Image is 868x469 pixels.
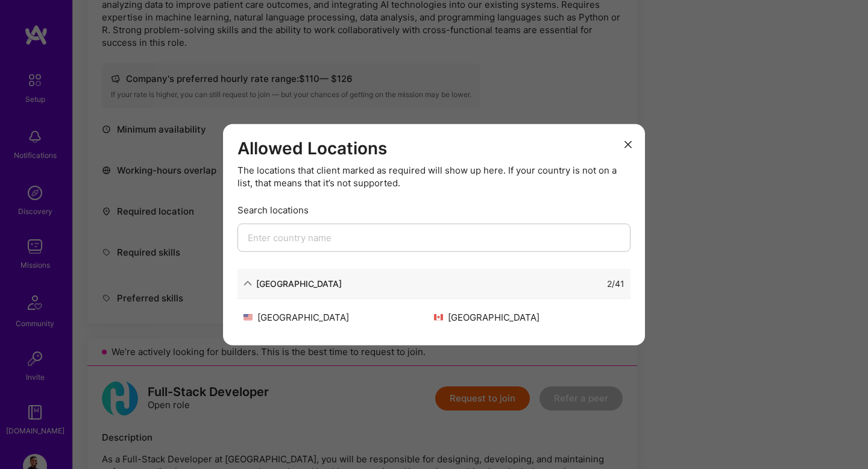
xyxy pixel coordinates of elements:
[434,313,443,320] img: Canada
[237,163,631,189] div: The locations that client marked as required will show up here. If your country is not on a list,...
[624,140,632,148] i: icon Close
[434,310,624,323] div: [GEOGRAPHIC_DATA]
[256,277,342,289] div: [GEOGRAPHIC_DATA]
[223,124,645,345] div: modal
[244,310,434,323] div: [GEOGRAPHIC_DATA]
[237,139,631,159] h3: Allowed Locations
[607,277,624,289] div: 2 / 41
[244,279,252,288] i: icon ArrowDown
[237,203,631,216] div: Search locations
[237,223,631,251] input: Enter country name
[244,313,253,320] img: United States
